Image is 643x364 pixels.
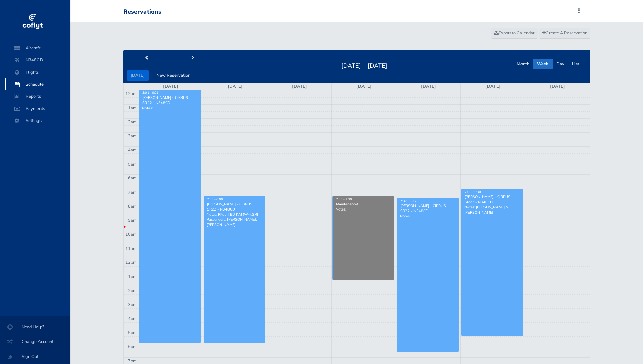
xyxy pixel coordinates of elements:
[128,358,137,364] span: 7pm
[542,30,587,36] span: Create A Reservation
[207,212,262,227] p: Notes: Pilot: TBD KAMW-KGRI Passengers: [PERSON_NAME], [PERSON_NAME]
[336,197,352,201] span: 7:30 - 1:30
[125,91,137,97] span: 12am
[485,83,501,89] a: [DATE]
[128,147,137,153] span: 4am
[421,83,436,89] a: [DATE]
[128,175,137,181] span: 6am
[227,83,243,89] a: [DATE]
[128,105,137,111] span: 1am
[465,190,481,194] span: 7:00 - 5:30
[123,8,161,16] div: Reservations
[400,214,456,219] p: Notes:
[8,351,62,363] span: Sign Out
[8,336,62,348] span: Change Account
[8,321,62,333] span: Need Help?
[207,202,262,212] div: [PERSON_NAME] - CIRRUS SR22 - N348CD
[152,70,194,81] button: New Reservation
[128,189,137,195] span: 7am
[163,83,178,89] a: [DATE]
[12,42,63,54] span: Aircraft
[128,302,137,308] span: 3pm
[142,106,198,111] p: Notes:
[142,91,159,95] span: 3:01 - 6:01
[128,316,137,322] span: 4pm
[128,330,137,336] span: 5pm
[533,59,553,69] button: Week
[464,205,520,215] p: Notes: [PERSON_NAME] & [PERSON_NAME]
[12,115,63,127] span: Settings
[12,103,63,115] span: Payments
[12,78,63,90] span: Schedule
[128,203,137,209] span: 8am
[494,30,535,36] span: Export to Calendar
[464,194,520,204] div: [PERSON_NAME] - CIRRUS SR22 - N348CD
[128,119,137,125] span: 2am
[337,60,392,70] h2: [DATE] – [DATE]
[336,207,391,212] p: Notes:
[356,83,372,89] a: [DATE]
[128,344,137,350] span: 6pm
[336,202,391,207] div: Maintenance!
[491,28,538,38] a: Export to Calendar
[12,54,63,66] span: N348CD
[142,95,198,105] div: [PERSON_NAME] - CIRRUS SR22 - N348CD
[400,199,417,203] span: 7:37 - 6:37
[128,217,137,223] span: 9am
[125,259,137,265] span: 12pm
[128,274,137,280] span: 1pm
[21,12,44,32] img: coflyt logo
[292,83,307,89] a: [DATE]
[170,53,216,63] button: next
[127,70,149,81] button: [DATE]
[12,90,63,103] span: Reports
[552,59,568,69] button: Day
[128,133,137,139] span: 3am
[128,161,137,167] span: 5am
[539,28,590,38] a: Create A Reservation
[513,59,533,69] button: Month
[125,231,137,237] span: 10am
[12,66,63,78] span: Flights
[568,59,583,69] button: List
[123,53,170,63] button: prev
[128,288,137,294] span: 2pm
[400,203,456,214] div: [PERSON_NAME] - CIRRUS SR22 - N348CD
[550,83,565,89] a: [DATE]
[207,197,223,201] span: 7:30 - 6:00
[125,246,137,252] span: 11am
